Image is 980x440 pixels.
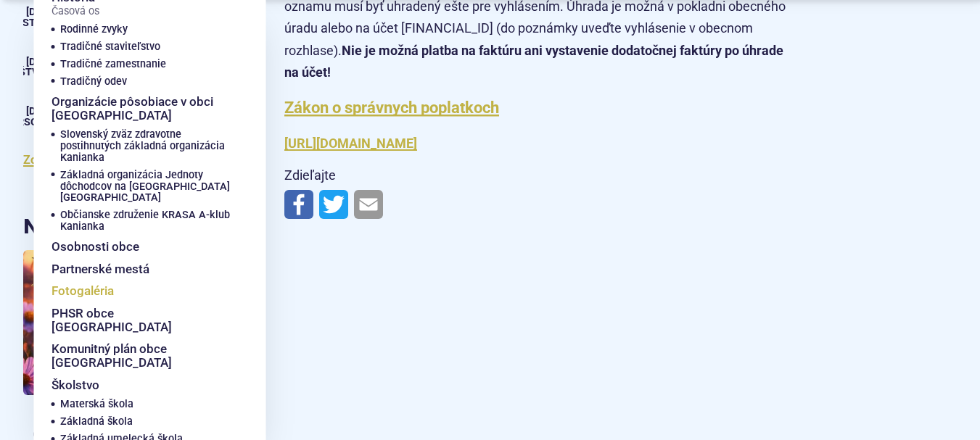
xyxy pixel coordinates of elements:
[60,396,226,413] a: Materská škola
[52,374,99,397] span: Školstvo
[23,51,238,84] a: Komunálny odpad Kanianka [DATE] štvrtok
[60,413,226,431] a: Základná škola
[26,105,57,117] span: [DATE]
[319,190,348,219] img: Zdieľať na Twitteri
[33,430,45,440] span: 01
[23,153,141,167] a: Zobraziť celý kalendár
[60,207,231,236] a: Občianske združenie KRASA A-klub Kanianka
[52,236,139,258] span: Osobnosti obce
[284,136,417,151] a: [URL][DOMAIN_NAME]
[26,6,57,18] span: [DATE]
[60,167,231,207] a: Základná organizácia Jednoty dôchodcov na [GEOGRAPHIC_DATA] [GEOGRAPHIC_DATA]
[60,73,127,91] span: Tradičný odev
[60,21,226,38] a: Rodinné zvyky
[60,38,160,56] span: Tradičné staviteľstvo
[60,73,226,91] a: Tradičný odev
[284,99,499,117] a: Zákon o správnych poplatkoch
[52,280,231,302] a: Fotogaléria
[60,413,133,431] span: Základná škola
[60,126,231,167] a: Slovenský zväz zdravotne postihnutých základná organizácia Kanianka
[284,165,799,187] p: Zdieľajte
[52,6,99,17] span: Časová os
[52,338,231,373] a: Komunitný plán obce [GEOGRAPHIC_DATA]
[354,190,383,219] img: Zdieľať e-mailom
[23,96,238,138] a: Zberný dvor (9:00 - 17:00) Kanianka [DATE] [PERSON_NAME]
[52,236,231,258] a: Osobnosti obce
[60,396,133,413] span: Materská škola
[52,91,231,126] a: Organizácie pôsobiace v obci [GEOGRAPHIC_DATA]
[284,190,313,219] img: Zdieľať na Facebooku
[60,21,128,38] span: Rodinné zvyky
[52,280,114,302] span: Fotogaléria
[284,43,783,80] strong: Nie je možná platba na faktúru ani vystavenie dodatočnej faktúry po úhrade na účet!
[52,374,208,397] a: Školstvo
[52,302,231,338] a: PHSR obce [GEOGRAPHIC_DATA]
[60,56,166,73] span: Tradičné zamestnanie
[52,258,231,281] a: Partnerské mestá
[60,38,226,56] a: Tradičné staviteľstvo
[60,56,226,73] a: Tradičné zamestnanie
[23,216,219,238] h3: Najbližšie udalosti
[26,56,57,68] span: [DATE]
[52,258,149,281] span: Partnerské mestá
